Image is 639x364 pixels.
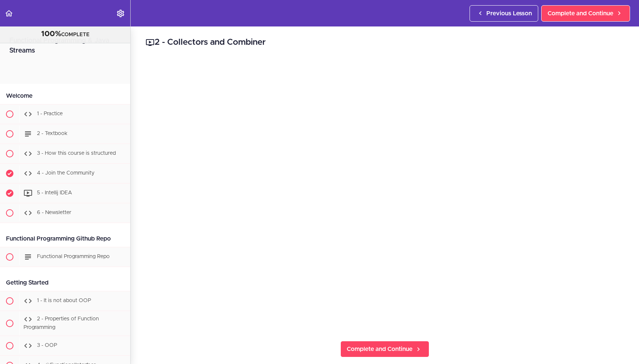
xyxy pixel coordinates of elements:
[37,131,68,136] span: 2 - Textbook
[347,345,412,354] span: Complete and Continue
[486,9,532,18] span: Previous Lesson
[37,254,110,259] span: Functional Programming Repo
[116,9,125,18] svg: Settings Menu
[24,316,99,330] span: 2 - Properties of Function Programming
[4,9,13,18] svg: Back to course curriculum
[9,29,121,39] div: COMPLETE
[37,210,71,215] span: 6 - Newsletter
[470,5,538,22] a: Previous Lesson
[340,341,429,357] a: Complete and Continue
[37,343,57,348] span: 3 - OOP
[37,298,91,303] span: 1 - It is not about OOP
[548,9,613,18] span: Complete and Continue
[146,36,624,49] h2: 2 - Collectors and Combiner
[37,170,94,176] span: 4 - Join the Community
[37,151,116,156] span: 3 - How this course is structured
[37,190,72,195] span: 5 - Intellij IDEA
[41,30,61,38] span: 100%
[541,5,630,22] a: Complete and Continue
[37,111,63,116] span: 1 - Practice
